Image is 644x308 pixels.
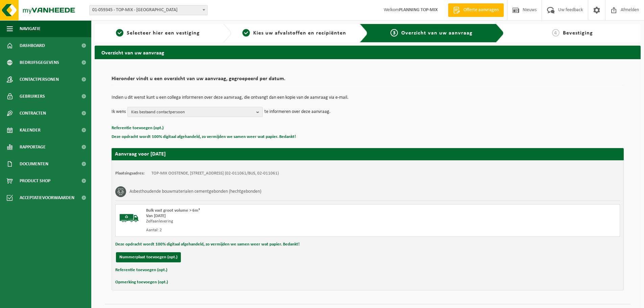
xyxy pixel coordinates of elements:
button: Nummerplaat toevoegen (opt.) [116,252,181,262]
strong: PLANNING TOP-MIX [399,7,438,13]
button: Opmerking toevoegen (opt.) [115,278,168,287]
span: 1 [116,29,123,37]
span: Navigatie [20,20,41,37]
span: Kies uw afvalstoffen en recipiënten [253,30,346,36]
strong: Van [DATE] [146,214,166,218]
span: Offerte aanvragen [462,7,500,14]
span: Selecteer hier een vestiging [127,30,200,36]
span: Dashboard [20,37,45,54]
span: Contactpersonen [20,71,59,88]
h2: Hieronder vindt u een overzicht van uw aanvraag, gegroepeerd per datum. [112,76,624,85]
span: Bevestiging [563,30,593,36]
button: Deze opdracht wordt 100% digitaal afgehandeld, zo vermijden we samen weer wat papier. Bedankt! [115,240,300,249]
td: TOP-MIX OOSTENDE, [STREET_ADDRESS] (02-011061/BUS, 02-011061) [151,171,279,176]
div: Aantal: 2 [146,228,395,233]
span: Overzicht van uw aanvraag [401,30,473,36]
h3: Asbesthoudende bouwmaterialen cementgebonden (hechtgebonden) [129,186,261,197]
a: 1Selecteer hier een vestiging [98,29,218,37]
button: Referentie toevoegen (opt.) [115,266,167,275]
span: Bedrijfsgegevens [20,54,59,71]
p: te informeren over deze aanvraag. [264,107,331,117]
span: 01-059345 - TOP-MIX - Oostende [90,5,207,15]
p: Ik wens [112,107,126,117]
span: 01-059345 - TOP-MIX - Oostende [89,5,208,15]
span: Rapportage [20,139,46,156]
img: BL-SO-LV.png [119,208,139,228]
span: Bulk vast groot volume > 6m³ [146,208,200,213]
a: Offerte aanvragen [448,3,504,17]
button: Kies bestaand contactpersoon [127,107,263,117]
span: 2 [242,29,250,37]
button: Deze opdracht wordt 100% digitaal afgehandeld, zo vermijden we samen weer wat papier. Bedankt! [112,133,296,141]
span: 4 [552,29,559,37]
p: Indien u dit wenst kunt u een collega informeren over deze aanvraag, die ontvangt dan een kopie v... [112,95,624,100]
div: Zelfaanlevering [146,219,395,224]
button: Referentie toevoegen (opt.) [112,124,164,133]
span: 3 [390,29,398,37]
span: Gebruikers [20,88,45,105]
span: Product Shop [20,172,50,189]
span: Kalender [20,122,41,139]
span: Documenten [20,156,48,172]
a: 2Kies uw afvalstoffen en recipiënten [235,29,354,37]
strong: Plaatsingsadres: [115,171,145,175]
span: Contracten [20,105,46,122]
strong: Aanvraag voor [DATE] [115,151,166,157]
span: Acceptatievoorwaarden [20,189,74,206]
span: Kies bestaand contactpersoon [131,107,254,117]
h2: Overzicht van uw aanvraag [95,46,641,59]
